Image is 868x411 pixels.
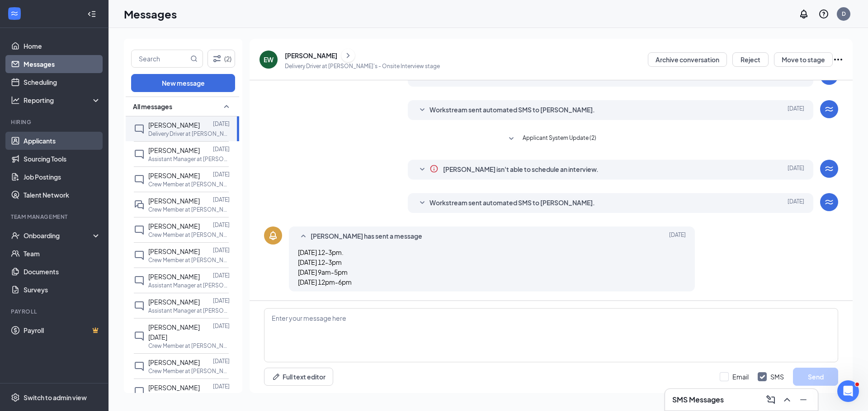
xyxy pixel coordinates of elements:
svg: Collapse [87,9,96,18]
p: Crew Member at [PERSON_NAME]'s [148,180,230,188]
a: Team [24,245,101,263]
button: ComposeMessage [764,393,778,407]
span: [PERSON_NAME] [148,222,200,230]
span: Applicant System Update (2) [523,134,596,144]
svg: ChatInactive [134,275,145,286]
span: [DATE] [788,164,804,175]
svg: Minimize [798,394,809,405]
span: [PERSON_NAME][DATE] [148,323,200,341]
div: Onboarding [24,231,93,240]
p: Crew Member at [PERSON_NAME]'s [148,342,230,350]
div: EW [264,55,274,64]
p: [DATE] [213,322,230,330]
span: [PERSON_NAME] [148,121,200,129]
p: Delivery Driver at [PERSON_NAME]'s [148,130,230,138]
svg: MagnifyingGlass [190,55,198,62]
svg: Notifications [798,9,809,19]
span: [DATE] [788,198,804,208]
p: [DATE] [213,145,230,153]
svg: SmallChevronDown [417,164,428,175]
svg: ChatInactive [134,331,145,342]
svg: Bell [268,230,278,241]
svg: SmallChevronUp [221,101,232,112]
svg: Ellipses [833,54,844,65]
button: ChevronRight [341,49,355,62]
p: Delivery Driver at [PERSON_NAME]'s [148,393,230,400]
p: Assistant Manager at [PERSON_NAME]'s [148,307,230,314]
svg: Info [429,164,439,173]
svg: ChatInactive [134,300,145,311]
svg: ComposeMessage [765,394,776,405]
span: [PERSON_NAME] has sent a message [311,231,422,242]
a: PayrollCrown [24,321,101,339]
button: Send [793,368,838,386]
svg: ChatInactive [134,124,145,134]
svg: ChevronRight [344,50,353,61]
a: Scheduling [24,73,101,91]
p: [DATE] [213,171,230,178]
p: [DATE] [213,272,230,279]
a: Job Postings [24,168,101,186]
p: Assistant Manager at [PERSON_NAME]'s [148,282,230,289]
a: Applicants [24,132,101,150]
p: [DATE] [213,383,230,390]
p: Crew Member at [PERSON_NAME]'s [148,206,230,213]
button: Move to stage [774,52,833,67]
svg: DoubleChat [134,199,145,210]
svg: WorkstreamLogo [824,104,835,115]
div: D [842,10,846,18]
input: Search [132,50,189,67]
span: [PERSON_NAME] [148,146,200,154]
div: [PERSON_NAME] [285,51,337,60]
svg: SmallChevronDown [417,105,428,115]
svg: WorkstreamLogo [824,197,835,208]
span: [PERSON_NAME] [148,197,200,205]
svg: WorkstreamLogo [10,9,19,18]
svg: WorkstreamLogo [824,163,835,174]
button: Archive conversation [648,52,727,67]
svg: SmallChevronUp [298,231,309,242]
a: Sourcing Tools [24,150,101,168]
a: Surveys [24,281,101,299]
p: Crew Member at [PERSON_NAME]'s [148,256,230,264]
svg: ChatInactive [134,174,145,185]
p: [DATE] [213,246,230,254]
svg: UserCheck [11,231,20,240]
svg: ChatInactive [134,225,145,236]
svg: Analysis [11,96,20,105]
span: [PERSON_NAME] [148,171,200,180]
p: [DATE] [213,120,230,128]
span: [PERSON_NAME] [148,298,200,306]
svg: Filter [212,53,222,64]
span: [DATE] [669,231,686,242]
div: Reporting [24,96,101,105]
span: [PERSON_NAME] [148,272,200,281]
svg: SmallChevronDown [506,134,517,144]
p: [DATE] [213,196,230,203]
button: Filter (2) [208,50,235,68]
button: New message [131,74,235,92]
p: Assistant Manager at [PERSON_NAME]'s [148,155,230,163]
span: [PERSON_NAME] [148,358,200,366]
p: Delivery Driver at [PERSON_NAME]'s - Onsite Interview stage [285,62,440,70]
svg: SmallChevronDown [417,198,428,208]
span: [PERSON_NAME] [148,247,200,255]
button: ChevronUp [780,393,794,407]
p: [DATE] [213,221,230,229]
svg: Pen [272,372,281,381]
p: [DATE] [213,297,230,305]
span: All messages [133,102,172,111]
svg: QuestionInfo [818,9,829,19]
span: [DATE] 12-3pm. [DATE] 12-3pm [DATE] 9am-5pm [DATE] 12pm-6pm [298,248,352,286]
button: Reject [732,52,769,67]
button: Minimize [796,393,811,407]
a: Talent Network [24,186,101,204]
h3: SMS Messages [672,395,724,405]
span: Workstream sent automated SMS to [PERSON_NAME]. [429,198,595,208]
svg: ChevronUp [782,394,793,405]
div: Payroll [11,308,99,315]
a: Documents [24,263,101,281]
span: Workstream sent automated SMS to [PERSON_NAME]. [429,105,595,115]
button: SmallChevronDownApplicant System Update (2) [506,134,596,144]
svg: Settings [11,393,20,402]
